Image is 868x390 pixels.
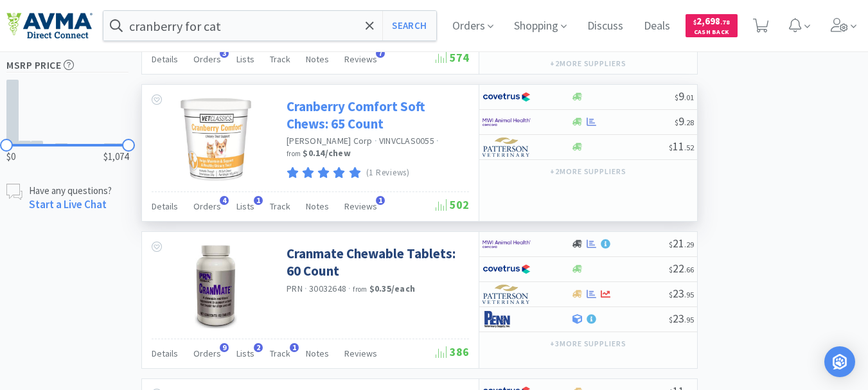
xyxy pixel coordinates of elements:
span: $0 [6,149,15,164]
img: f6b2451649754179b5b4e0c70c3f7cb0_2.png [483,112,531,132]
a: Cranmate Chewable Tablets: 60 Count [287,245,466,280]
p: (1 Reviews) [366,166,410,180]
h5: MSRP Price [6,58,128,73]
span: Track [270,200,290,212]
span: $ [675,118,678,127]
img: e4e33dab9f054f5782a47901c742baa9_102.png [6,12,93,39]
span: 502 [436,197,469,212]
span: Details [152,200,178,212]
span: 2,698 [693,15,730,27]
span: Details [152,53,178,65]
button: +2more suppliers [544,55,633,73]
span: . 78 [720,18,730,26]
span: 386 [436,344,469,359]
button: +2more suppliers [544,163,633,181]
span: Track [270,348,290,359]
span: Notes [306,53,329,65]
a: Discuss [582,21,628,32]
span: 1 [376,196,385,205]
div: Open Intercom Messenger [824,346,855,377]
img: e83b01b56c864dbdb73ebb0d24f8f17d_244302.jpeg [174,98,258,181]
span: Lists [236,348,254,359]
span: 4 [220,196,229,205]
span: . 66 [684,265,694,274]
span: 22 [669,261,694,276]
span: $ [669,315,673,324]
span: Orders [193,200,221,212]
span: $ [675,93,678,102]
img: e1133ece90fa4a959c5ae41b0808c578_9.png [483,310,531,329]
span: 30032648 [309,283,346,294]
a: Start a Live Chat [29,197,107,211]
span: · [436,135,439,146]
span: · [305,283,307,294]
img: ca3bef26523f4118ab27d53d36f3c830_162643.jpeg [174,245,258,328]
span: 23 [669,286,694,301]
a: Cranberry Comfort Soft Chews: 65 Count [287,98,466,133]
span: from [353,285,367,294]
span: $1,074 [103,149,128,164]
span: $ [693,18,696,26]
span: Orders [193,348,221,359]
span: $ [669,240,673,249]
a: [PERSON_NAME] Corp [287,135,373,146]
span: . 29 [684,240,694,249]
span: Cash Back [693,29,730,37]
span: . 95 [684,315,694,324]
img: 77fca1acd8b6420a9015268ca798ef17_1.png [483,260,531,279]
span: Reviews [344,348,377,359]
span: . 95 [684,290,694,299]
span: Notes [306,348,329,359]
a: Deals [639,21,675,32]
span: Lists [236,200,254,212]
img: 77fca1acd8b6420a9015268ca798ef17_1.png [483,87,531,107]
span: Reviews [344,53,377,65]
img: f6b2451649754179b5b4e0c70c3f7cb0_2.png [483,235,531,254]
span: · [348,283,351,294]
span: Orders [193,53,221,65]
span: 9 [675,114,694,129]
strong: $0.14 / chew [303,147,351,159]
a: PRN [287,283,303,294]
p: Have any questions? [29,184,112,197]
span: 3 [220,49,229,58]
span: Reviews [344,200,377,212]
span: 9 [220,343,229,352]
span: . 52 [684,143,694,152]
button: Search [382,11,436,40]
span: . 01 [684,93,694,102]
input: Search by item, sku, manufacturer, ingredient, size... [103,11,436,40]
span: 1 [290,343,299,352]
img: f5e969b455434c6296c6d81ef179fa71_3.png [483,137,531,157]
span: 23 [669,311,694,326]
span: 2 [254,343,263,352]
span: Notes [306,200,329,212]
span: $ [669,143,673,152]
a: $2,698.78Cash Back [686,8,738,43]
span: Lists [236,53,254,65]
span: · [375,135,377,146]
span: . 28 [684,118,694,127]
span: Details [152,348,178,359]
button: +3more suppliers [544,335,633,353]
span: 11 [669,139,694,154]
span: Track [270,53,290,65]
span: 574 [436,50,469,65]
span: 1 [254,196,263,205]
img: f5e969b455434c6296c6d81ef179fa71_3.png [483,285,531,304]
span: $ [669,265,673,274]
span: VINVCLAS0055 [379,135,434,146]
span: 7 [376,49,385,58]
span: from [287,149,301,158]
strong: $0.35 / each [369,283,416,294]
span: 21 [669,236,694,251]
span: $ [669,290,673,299]
span: 9 [675,89,694,103]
